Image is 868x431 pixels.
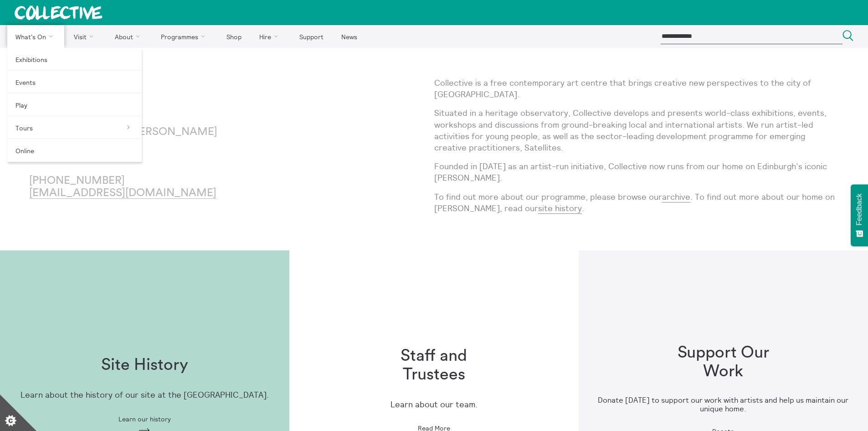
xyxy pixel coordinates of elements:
[21,390,269,400] p: Learn about the history of our site at the [GEOGRAPHIC_DATA].
[855,193,863,225] span: Feedback
[7,116,142,139] a: Tours
[593,396,853,413] h3: Donate [DATE] to support our work with artists and help us maintain our unique home.
[7,71,142,93] a: Events
[153,25,217,48] a: Programmes
[7,139,142,162] a: Online
[118,415,171,423] span: Learn our history
[7,25,64,48] a: What's On
[333,25,365,48] a: News
[434,77,839,100] p: Collective is a free contemporary art centre that brings creative new perspectives to the city of...
[29,187,216,199] a: [EMAIL_ADDRESS][DOMAIN_NAME]
[218,25,249,48] a: Shop
[7,93,142,116] a: Play
[665,343,781,381] h1: Support Our Work
[101,356,188,374] h1: Site History
[7,48,142,71] a: Exhibitions
[851,184,868,246] button: Feedback - Show survey
[434,191,839,214] p: To find out more about our programme, please browse our . To find out more about our home on [PER...
[662,192,690,203] a: archive
[375,347,492,384] h1: Staff and Trustees
[390,400,478,410] p: Learn about our team.
[252,25,290,48] a: Hire
[291,25,331,48] a: Support
[66,25,105,48] a: Visit
[538,203,582,214] a: site history
[434,107,839,153] p: Situated in a heritage observatory, Collective develops and presents world-class exhibitions, eve...
[107,25,151,48] a: About
[29,175,231,200] p: [PHONE_NUMBER]
[434,161,839,183] p: Founded in [DATE] as an artist-run initiative, Collective now runs from our home on Edinburgh’s i...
